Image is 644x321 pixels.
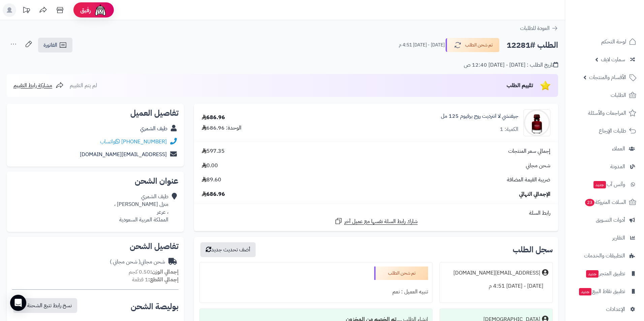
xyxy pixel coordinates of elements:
[121,138,167,146] a: [PHONE_NUMBER]
[598,14,638,28] img: logo-2.png
[596,215,625,225] span: أدوات التسويق
[579,288,591,295] span: جديد
[601,55,625,64] span: سمارت لايف
[593,180,625,189] span: وآتس آب
[569,123,640,139] a: طلبات الإرجاع
[584,251,625,260] span: التطبيقات والخدمات
[507,81,533,90] span: تقييم الطلب
[569,230,640,246] a: التقارير
[601,37,626,46] span: لوحة التحكم
[606,305,625,314] span: الإعدادات
[10,295,26,311] div: Open Intercom Messenger
[569,34,640,50] a: لوحة التحكم
[38,38,72,52] a: الفاتورة
[27,301,72,310] span: نسخ رابط تتبع الشحنة
[519,190,550,198] span: الإجمالي النهائي
[569,176,640,192] a: وآتس آبجديد
[589,73,626,82] span: الأقسام والمنتجات
[202,190,225,198] span: 686.96
[569,265,640,282] a: تطبيق المتجرجديد
[12,242,179,250] h2: تفاصيل الشحن
[507,176,550,184] span: ضريبة القيمة المضافة
[569,158,640,175] a: المدونة
[441,112,518,120] a: جيفنشي لا انترديت روج برفيوم 125 مل
[140,124,167,133] a: طيف الشمري
[13,81,52,90] span: مشاركة رابط التقييم
[80,6,91,14] span: رفيق
[202,162,218,170] span: 0.00
[197,209,555,217] div: رابط السلة
[202,124,241,132] div: الوحدة: 686.96
[202,147,225,155] span: 597.35
[110,258,140,266] span: ( شحن مجاني )
[129,268,179,276] small: 0.50 كجم
[599,126,626,136] span: طلبات الإرجاع
[612,144,625,153] span: العملاء
[569,87,640,103] a: الطلبات
[444,280,548,293] div: [DATE] - [DATE] 4:51 م
[513,246,553,254] h3: سجل الطلب
[446,38,500,52] button: تم شحن الطلب
[584,198,626,207] span: السلات المتروكة
[588,108,626,118] span: المراجعات والأسئلة
[114,193,168,223] div: طيف الشمري منزل [PERSON_NAME] ، ، عرعر المملكة العربية السعودية
[586,270,599,278] span: جديد
[13,81,64,90] a: مشاركة رابط التقييم
[507,38,558,52] h2: الطلب #12281
[610,162,625,171] span: المدونة
[569,212,640,228] a: أدوات التسويق
[612,233,625,243] span: التقارير
[593,181,606,188] span: جديد
[43,41,57,49] span: الفاتورة
[453,269,540,277] div: [EMAIL_ADDRESS][DOMAIN_NAME]
[520,24,558,32] a: العودة للطلبات
[110,258,165,266] div: شحن مجاني
[131,302,179,311] h2: بوليصة الشحن
[569,194,640,210] a: السلات المتروكة23
[585,199,594,207] span: 23
[399,42,445,48] small: [DATE] - [DATE] 4:51 م
[100,138,120,146] a: واتساب
[611,91,626,100] span: الطلبات
[148,276,179,284] strong: إجمالي القطع:
[500,126,518,133] div: الكمية: 1
[569,105,640,121] a: المراجعات والأسئلة
[578,287,625,296] span: تطبيق نقاط البيع
[520,24,550,32] span: العودة للطلبات
[569,283,640,299] a: تطبيق نقاط البيعجديد
[526,162,550,170] span: شحن مجاني
[12,109,179,117] h2: تفاصيل العميل
[202,176,221,184] span: 89.60
[569,141,640,157] a: العملاء
[464,61,558,69] div: تاريخ الطلب : [DATE] - [DATE] 12:40 ص
[374,266,428,280] div: تم شحن الطلب
[70,81,97,90] span: لم يتم التقييم
[344,218,418,225] span: شارك رابط السلة نفسها مع عميل آخر
[150,268,179,276] strong: إجمالي الوزن:
[94,3,107,17] img: ai-face.png
[200,242,256,257] button: أضف تحديث جديد
[132,276,179,284] small: 1 قطعة
[334,217,418,225] a: شارك رابط السلة نفسها مع عميل آخر
[508,147,550,155] span: إجمالي سعر المنتجات
[13,298,77,313] button: نسخ رابط تتبع الشحنة
[524,109,550,136] img: 1636618976-3274872428058_1-90x90.jpg
[569,301,640,317] a: الإعدادات
[202,114,225,121] div: 686.96
[569,248,640,264] a: التطبيقات والخدمات
[80,150,167,158] a: [EMAIL_ADDRESS][DOMAIN_NAME]
[18,3,35,19] a: تحديثات المنصة
[204,285,428,298] div: تنبيه العميل : نعم
[12,177,179,185] h2: عنوان الشحن
[585,269,625,278] span: تطبيق المتجر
